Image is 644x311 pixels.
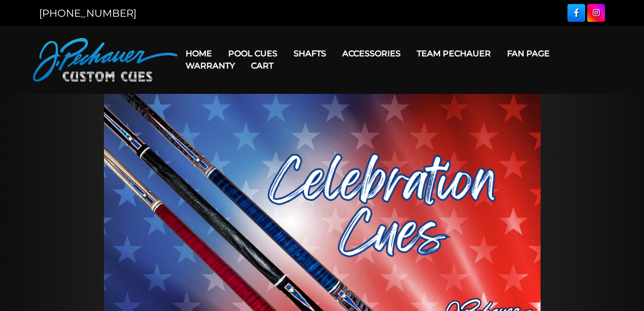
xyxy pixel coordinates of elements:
a: Warranty [177,53,243,79]
a: Cart [243,53,281,79]
a: [PHONE_NUMBER] [39,7,136,19]
a: Shafts [285,41,334,66]
a: Fan Page [499,41,558,66]
img: Pechauer Custom Cues [33,38,177,82]
a: Team Pechauer [409,41,499,66]
a: Accessories [334,41,409,66]
a: Home [177,41,220,66]
a: Pool Cues [220,41,285,66]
